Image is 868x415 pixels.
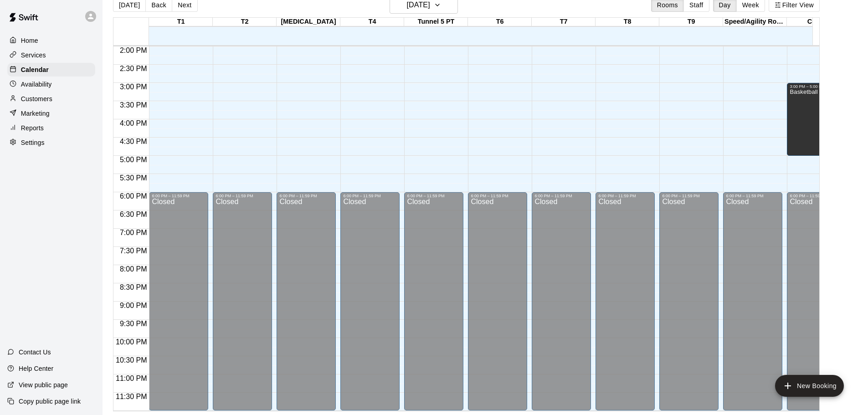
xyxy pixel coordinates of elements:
span: 8:00 PM [118,265,149,273]
div: Closed [598,198,652,414]
p: Marketing [21,109,50,118]
div: 6:00 PM – 11:59 PM [471,194,524,198]
span: 7:00 PM [118,229,149,236]
span: 9:00 PM [118,302,149,309]
div: Court 1 [787,18,851,26]
div: Closed [534,198,588,414]
p: Customers [21,94,52,103]
div: 6:00 PM – 11:59 PM: Closed [340,192,400,410]
span: 4:00 PM [118,119,149,127]
div: T4 [340,18,404,26]
div: 6:00 PM – 11:59 PM [790,194,843,198]
div: Closed [407,198,461,414]
div: 6:00 PM – 11:59 PM: Closed [149,192,208,410]
div: Tunnel 5 PT [404,18,468,26]
div: 3:00 PM – 5:00 PM [790,84,843,89]
span: 4:30 PM [118,138,149,145]
div: 6:00 PM – 11:59 PM [534,194,588,198]
div: T2 [213,18,277,26]
div: Closed [152,198,205,414]
div: 6:00 PM – 11:59 PM [152,194,205,198]
a: Customers [7,92,95,106]
span: 6:30 PM [118,210,149,218]
span: 10:30 PM [113,356,149,364]
div: 6:00 PM – 11:59 PM [279,194,333,198]
div: 6:00 PM – 11:59 PM [216,194,269,198]
p: Availability [21,80,52,89]
a: Home [7,34,95,47]
span: 8:30 PM [118,283,149,291]
div: T6 [468,18,532,26]
div: 6:00 PM – 11:59 PM: Closed [213,192,272,410]
div: 6:00 PM – 11:59 PM [407,194,461,198]
div: 6:00 PM – 11:59 PM: Closed [596,192,655,410]
p: Settings [21,138,45,147]
span: 2:00 PM [118,46,149,54]
div: T1 [149,18,213,26]
div: 6:00 PM – 11:59 PM: Closed [404,192,463,410]
a: Availability [7,77,95,91]
a: Services [7,48,95,62]
div: 6:00 PM – 11:59 PM: Closed [659,192,719,410]
div: Closed [343,198,397,414]
a: Reports [7,121,95,135]
a: Settings [7,136,95,149]
div: 6:00 PM – 11:59 PM: Closed [468,192,527,410]
div: 6:00 PM – 11:59 PM [598,194,652,198]
p: Home [21,36,38,45]
div: [MEDICAL_DATA] [277,18,340,26]
p: Calendar [21,65,49,74]
div: 3:00 PM – 5:00 PM: Basketball - Lockdown [787,83,846,156]
div: T7 [532,18,596,26]
div: 6:00 PM – 11:59 PM [662,194,716,198]
button: add [775,375,844,397]
div: Closed [726,198,780,414]
span: 10:00 PM [113,338,149,346]
div: T8 [596,18,659,26]
span: 2:30 PM [118,65,149,72]
div: 6:00 PM – 11:59 PM: Closed [277,192,336,410]
span: 3:00 PM [118,83,149,91]
div: Closed [790,198,843,414]
p: Reports [21,123,44,133]
span: 6:00 PM [118,192,149,200]
p: View public page [19,380,68,389]
p: Contact Us [19,348,51,357]
span: 5:30 PM [118,174,149,182]
a: Calendar [7,63,95,77]
div: Closed [471,198,524,414]
p: Copy public page link [19,397,81,406]
div: Speed/Agility Room [723,18,787,26]
div: Closed [662,198,716,414]
div: Closed [279,198,333,414]
span: 7:30 PM [118,247,149,255]
div: Closed [216,198,269,414]
span: 9:30 PM [118,320,149,328]
div: 6:00 PM – 11:59 PM: Closed [532,192,591,410]
span: 3:30 PM [118,101,149,109]
div: 6:00 PM – 11:59 PM: Closed [723,192,782,410]
div: 6:00 PM – 11:59 PM [726,194,780,198]
span: 11:30 PM [113,393,149,400]
div: T9 [659,18,723,26]
a: Marketing [7,107,95,120]
div: 6:00 PM – 11:59 PM: Closed [787,192,846,410]
span: 5:00 PM [118,156,149,164]
span: 11:00 PM [113,374,149,382]
p: Help Center [19,364,53,373]
div: 6:00 PM – 11:59 PM [343,194,397,198]
p: Services [21,51,46,60]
